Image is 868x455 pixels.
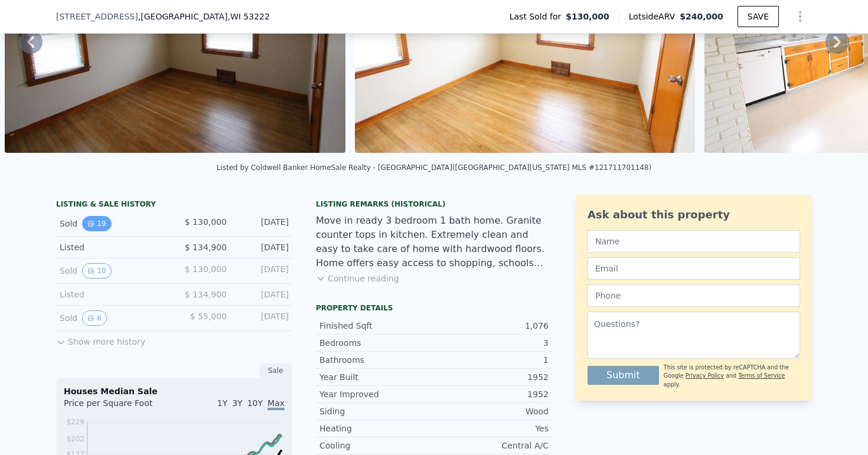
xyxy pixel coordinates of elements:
[232,398,242,408] span: 3Y
[588,207,800,223] div: Ask about this property
[217,163,652,172] div: Listed by Coldwell Banker HomeSale Realty - [GEOGRAPHIC_DATA] ([GEOGRAPHIC_DATA][US_STATE] MLS #1...
[319,354,434,366] div: Bathrooms
[316,303,552,313] div: Property details
[190,312,227,321] span: $ 55,000
[185,264,227,274] span: $ 130,000
[316,199,552,209] div: Listing Remarks (Historical)
[236,310,289,326] div: [DATE]
[56,11,138,22] span: [STREET_ADDRESS]
[319,337,434,349] div: Bedrooms
[138,11,270,22] span: , [GEOGRAPHIC_DATA]
[66,435,84,443] tspan: $202
[664,364,800,389] div: This site is protected by reCAPTCHA and the Google and apply.
[56,331,145,348] button: Show more history
[316,273,399,284] button: Continue reading
[510,11,566,22] span: Last Sold for
[66,418,84,426] tspan: $229
[185,290,227,299] span: $ 134,900
[236,241,289,253] div: [DATE]
[64,397,174,416] div: Price per Square Foot
[82,310,107,326] button: View historical data
[56,199,292,211] div: LISTING & SALE HISTORY
[319,440,434,451] div: Cooling
[247,398,263,408] span: 10Y
[434,388,549,400] div: 1952
[82,216,111,231] button: View historical data
[588,284,800,307] input: Phone
[82,263,111,279] button: View historical data
[686,372,724,379] a: Privacy Policy
[319,371,434,383] div: Year Built
[738,372,785,379] a: Terms of Service
[588,366,659,385] button: Submit
[788,5,812,28] button: Show Options
[60,216,165,231] div: Sold
[738,6,779,27] button: SAVE
[185,217,227,227] span: $ 130,000
[316,214,552,270] div: Move in ready 3 bedroom 1 bath home. Granite counter tops in kitchen. Extremely clean and easy to...
[227,12,269,21] span: , WI 53222
[60,289,165,300] div: Listed
[236,263,289,279] div: [DATE]
[434,371,549,383] div: 1952
[64,385,285,397] div: Houses Median Sale
[566,11,609,22] span: $130,000
[434,423,549,434] div: Yes
[60,241,165,253] div: Listed
[588,230,800,253] input: Name
[236,289,289,300] div: [DATE]
[434,405,549,417] div: Wood
[259,363,292,378] div: Sale
[434,354,549,366] div: 1
[60,263,165,279] div: Sold
[185,243,227,252] span: $ 134,900
[319,388,434,400] div: Year Improved
[60,310,165,326] div: Sold
[588,257,800,280] input: Email
[319,423,434,434] div: Heating
[319,320,434,332] div: Finished Sqft
[434,440,549,451] div: Central A/C
[434,337,549,349] div: 3
[629,11,680,22] span: Lotside ARV
[236,216,289,231] div: [DATE]
[267,398,285,410] span: Max
[319,405,434,417] div: Siding
[217,398,227,408] span: 1Y
[434,320,549,332] div: 1,076
[680,12,723,21] span: $240,000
